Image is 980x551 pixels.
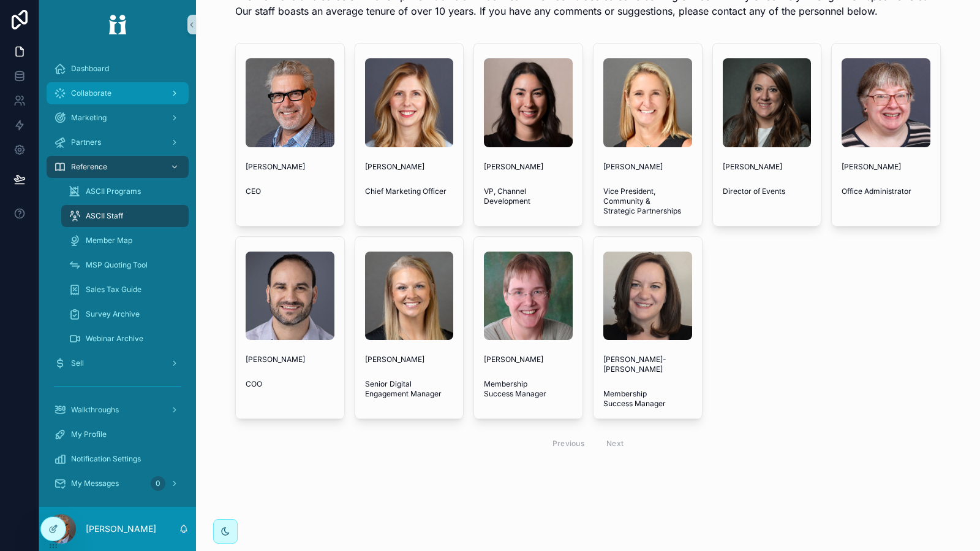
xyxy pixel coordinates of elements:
[47,131,189,153] a: Partners
[86,187,141,196] span: ASCII Programs
[47,58,189,80] a: Dashboard
[47,423,189,445] a: My Profile
[71,430,107,439] span: My Profile
[246,379,334,389] span: COO
[71,358,84,368] span: Sell
[151,476,165,491] div: 0
[365,355,454,364] span: [PERSON_NAME]
[47,352,189,374] a: Sell
[71,64,109,74] span: Dashboard
[723,187,812,196] span: Director of Events
[246,355,334,364] span: [PERSON_NAME]
[484,379,573,399] span: Membership Success Manager
[71,479,119,488] span: My Messages
[484,187,573,206] span: VP, Channel Development
[61,229,189,252] a: Member Map
[86,334,143,344] span: Webinar Archive
[842,58,930,147] img: 9a5f3e53-ea8a-4707-8067-2b315a58e80f-Margaret-Burris.jpg
[603,187,692,216] span: Vice President, Community & Strategic Partnerships
[246,58,334,147] img: 02af207c-a16b-441b-a56a-8e8ff46c2808-Jerry-Koutavas.jpg
[61,279,189,301] a: Sales Tax Guide
[603,58,692,147] img: e4444354-b536-42a6-bd90-2ada1d975181-Lynn-Williams.jpg
[246,252,334,341] img: 5595d802-b189-480a-9632-9530d00dfb6f-Ben-Weinberger.jpg
[47,472,189,495] a: My Messages0
[86,260,148,270] span: MSP Quoting Tool
[71,88,111,98] span: Collaborate
[603,252,692,341] img: 31ac3b69-96f2-43ae-9fd9-8a5622712028-Tara-Kamees-Heisler.jpg
[603,389,692,409] span: Membership Success Manager
[71,162,107,172] span: Reference
[61,254,189,276] a: MSP Quoting Tool
[603,162,692,172] span: [PERSON_NAME]
[39,49,196,507] div: scrollable content
[365,162,454,172] span: [PERSON_NAME]
[47,82,189,104] a: Collaborate
[86,309,140,319] span: Survey Archive
[365,252,454,341] img: 83c02dc5-4114-4831-af2b-933a7f467d68-JTurner-Portal.png
[365,58,454,147] img: 3966c3c6-c0a0-44a7-bf93-dfd48e5f47e9-Alysia-Vetter.jpg
[61,205,189,227] a: ASCII Staff
[86,236,132,245] span: Member Map
[723,58,812,147] img: 6adb6bf6-4c00-4a9f-925d-e2cfd2c9c04b-Brianna-Rubino.jpg
[246,187,334,196] span: CEO
[47,399,189,421] a: Walkthroughs
[47,107,189,129] a: Marketing
[86,285,141,295] span: Sales Tax Guide
[71,405,119,415] span: Walkthroughs
[842,187,930,196] span: Office Administrator
[484,355,573,364] span: [PERSON_NAME]
[86,523,156,535] p: [PERSON_NAME]
[365,379,454,399] span: Senior Digital Engagement Manager
[484,58,573,147] img: da1b0ace-f735-4e71-978d-391702061f08-Jessie-Devine.jpg
[47,156,189,178] a: Reference
[61,303,189,325] a: Survey Archive
[71,113,107,123] span: Marketing
[100,15,135,34] img: App logo
[61,328,189,350] a: Webinar Archive
[484,162,573,172] span: [PERSON_NAME]
[71,454,141,464] span: Notification Settings
[61,180,189,202] a: ASCII Programs
[842,162,930,172] span: [PERSON_NAME]
[246,162,334,172] span: [PERSON_NAME]
[723,162,812,172] span: [PERSON_NAME]
[86,211,123,221] span: ASCII Staff
[603,355,692,374] span: [PERSON_NAME]-[PERSON_NAME]
[365,187,454,196] span: Chief Marketing Officer
[484,252,573,341] img: 30e1fec3-73b4-4ddc-8ccc-bda224478621-Joyce-Doherty.jpg
[71,137,101,147] span: Partners
[47,448,189,470] a: Notification Settings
